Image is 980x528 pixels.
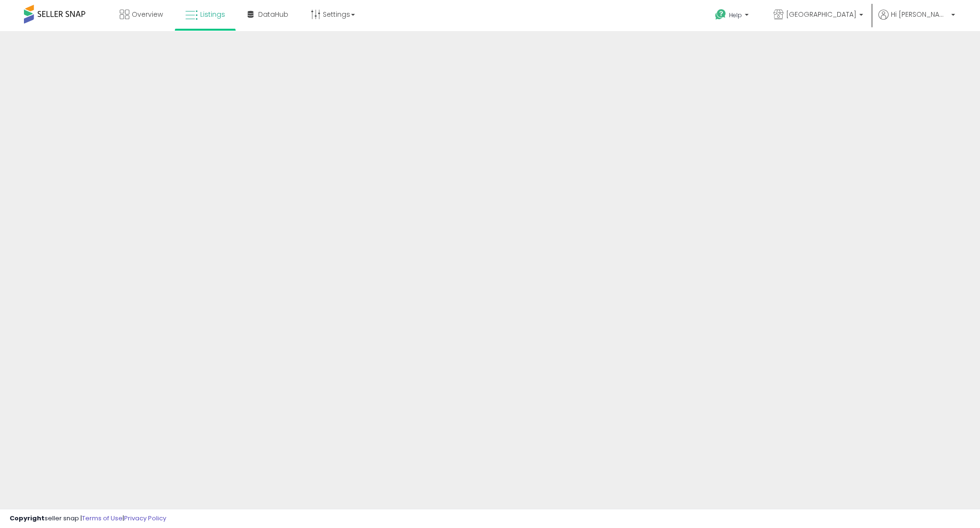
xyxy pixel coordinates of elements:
a: Help [707,1,758,31]
span: DataHub [258,10,288,19]
span: [GEOGRAPHIC_DATA] [786,10,856,19]
span: Hi [PERSON_NAME] [891,10,948,19]
i: Get Help [715,9,727,21]
span: Help [729,11,742,19]
a: Hi [PERSON_NAME] [878,10,955,31]
span: Overview [132,10,163,19]
span: Listings [200,10,225,19]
